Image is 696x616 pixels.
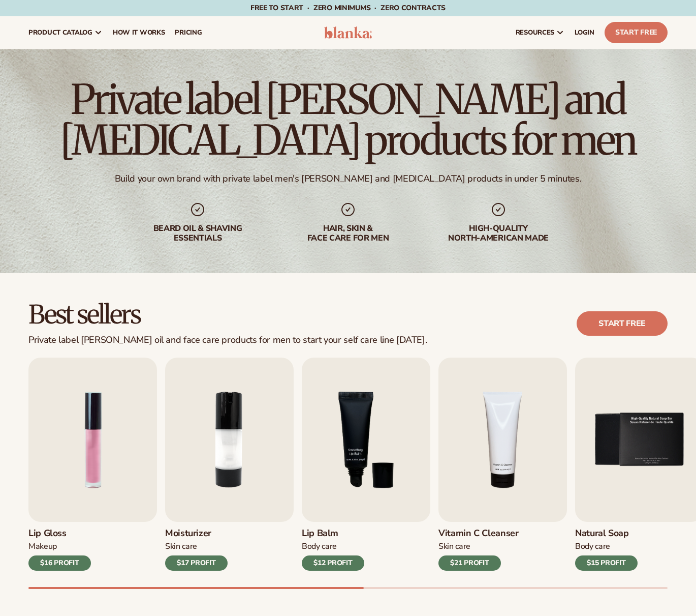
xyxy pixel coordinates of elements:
a: Start Free [605,22,668,43]
div: Private label [PERSON_NAME] oil and face care products for men to start your self care line [DATE]. [28,335,427,346]
h3: Moisturizer [165,528,228,539]
a: LOGIN [570,16,599,49]
a: resources [511,16,570,49]
div: Body Care [302,541,364,552]
div: $21 PROFIT [438,555,501,571]
div: Makeup [28,541,91,552]
a: 4 / 9 [438,358,567,571]
div: Body Care [575,541,638,552]
div: High-quality North-american made [433,224,563,243]
h3: Lip Balm [302,528,364,539]
h3: Vitamin C Cleanser [438,528,519,539]
a: How It Works [108,16,170,49]
span: LOGIN [575,28,594,37]
span: resources [516,28,554,37]
h1: Private label [PERSON_NAME] and [MEDICAL_DATA] products for men [28,79,668,161]
span: product catalog [28,28,92,37]
a: 3 / 9 [302,358,430,571]
div: Build your own brand with private label men's [PERSON_NAME] and [MEDICAL_DATA] products in under ... [115,173,581,185]
div: $12 PROFIT [302,555,364,571]
div: hair, skin & face care for men [283,224,413,243]
div: $15 PROFIT [575,555,638,571]
h3: Lip Gloss [28,528,91,539]
div: beard oil & shaving essentials [133,224,263,243]
a: pricing [170,16,207,49]
a: 1 / 9 [28,358,157,571]
a: 2 / 9 [165,358,294,571]
div: $17 PROFIT [165,555,228,571]
span: How It Works [113,28,165,37]
a: Start free [577,311,668,336]
span: pricing [175,28,202,37]
a: product catalog [23,16,108,49]
h3: Natural Soap [575,528,638,539]
h2: Best sellers [28,302,427,329]
div: Skin Care [438,541,519,552]
div: $16 PROFIT [28,555,91,571]
img: logo [324,26,372,39]
span: Free to start · ZERO minimums · ZERO contracts [250,3,446,13]
div: Skin Care [165,541,228,552]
